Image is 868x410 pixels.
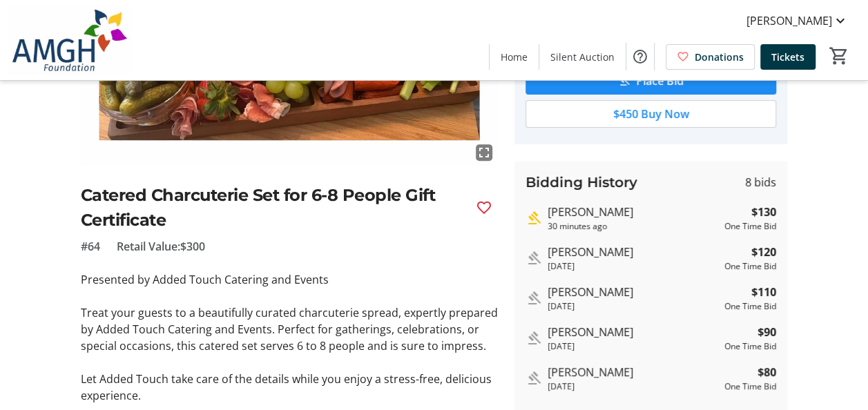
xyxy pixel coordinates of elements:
[117,238,205,255] span: Retail Value: $300
[626,43,654,70] button: Help
[525,330,542,346] mat-icon: Outbid
[548,340,719,353] div: [DATE]
[771,50,804,64] span: Tickets
[539,44,626,70] a: Silent Auction
[470,194,498,222] button: Favourite
[525,250,542,266] mat-icon: Outbid
[636,72,684,89] span: Place Bid
[745,174,776,191] span: 8 bids
[613,106,689,122] span: $450 Buy Now
[476,144,492,161] mat-icon: fullscreen
[548,244,719,260] div: [PERSON_NAME]
[751,204,776,220] strong: $130
[751,244,776,260] strong: $120
[81,371,499,404] p: Let Added Touch take care of the details while you enjoy a stress-free, delicious experience.
[525,100,776,128] button: $450 Buy Now
[81,271,499,288] p: Presented by Added Touch Catering and Events
[548,284,719,300] div: [PERSON_NAME]
[724,300,776,313] div: One Time Bid
[548,380,719,393] div: [DATE]
[81,304,499,354] p: Treat your guests to a beautifully curated charcuterie spread, expertly prepared by Added Touch C...
[525,290,542,306] mat-icon: Outbid
[724,260,776,273] div: One Time Bid
[548,364,719,380] div: [PERSON_NAME]
[666,44,755,70] a: Donations
[760,44,816,70] a: Tickets
[525,67,776,95] button: Place Bid
[746,12,832,29] span: [PERSON_NAME]
[525,370,542,387] mat-icon: Outbid
[81,238,100,255] span: #64
[695,50,744,64] span: Donations
[758,364,776,380] strong: $80
[501,50,528,64] span: Home
[550,50,615,64] span: Silent Auction
[758,324,776,340] strong: $90
[735,10,860,32] button: [PERSON_NAME]
[827,43,851,68] button: Cart
[548,204,719,220] div: [PERSON_NAME]
[490,44,539,70] a: Home
[81,183,465,233] h2: Catered Charcuterie Set for 6-8 People Gift Certificate
[8,6,131,75] img: Alexandra Marine & General Hospital Foundation's Logo
[751,284,776,300] strong: $110
[525,210,542,226] mat-icon: Highest bid
[548,324,719,340] div: [PERSON_NAME]
[548,220,719,233] div: 30 minutes ago
[525,172,637,193] h3: Bidding History
[724,340,776,353] div: One Time Bid
[724,380,776,393] div: One Time Bid
[548,260,719,273] div: [DATE]
[548,300,719,313] div: [DATE]
[724,220,776,233] div: One Time Bid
